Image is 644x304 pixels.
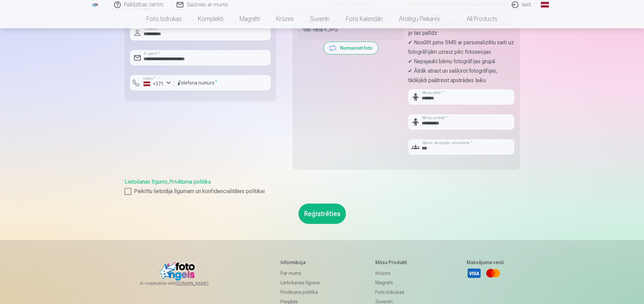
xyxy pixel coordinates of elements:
[375,287,411,297] a: Foto izdrukas
[408,38,514,57] p: ✔ Nosūtīt jums SMS ar personalizētu saiti uz fotogrāfijām uzreiz pēc fotosesijas
[375,268,411,278] a: Krūzes
[281,268,320,278] a: Par mums
[408,57,514,66] p: ✔ Nepajaukt bērnu fotogrāfijas grupā
[448,9,506,28] a: All products
[140,281,225,286] span: In cooperation with
[125,187,520,195] label: Piekrītu lietotāja līgumam un konfidencialitātes politikai
[302,9,338,28] a: Suvenīri
[138,9,190,28] a: Foto izdrukas
[375,278,411,287] a: Magnēti
[324,42,378,54] button: Nomainiet foto
[338,9,391,28] a: Foto kalendāri
[486,266,501,281] a: Mastercard
[268,9,302,28] a: Krūzes
[190,9,231,28] a: Komplekti
[91,3,99,7] img: /fa1
[298,204,346,224] button: Reģistrēties
[408,19,514,38] p: Mēs lūdzam pievienot jūsu bērna fotogrāfiju, jo tas palīdz:
[281,287,320,297] a: Privātuma politika
[467,259,504,266] h5: Maksājuma veidi
[231,9,268,28] a: Magnēti
[281,278,320,287] a: Lietošanas līgums
[143,80,164,87] div: +371
[141,76,157,81] label: Valsts
[125,179,168,185] a: Lietošanas līgums
[408,66,514,85] p: ✔ Ātrāk atrast un sašķirot fotogrāfijas, tādējādi paātrinot apstrādes laiku
[391,9,448,28] a: Atslēgu piekariņi
[375,259,411,266] h5: Mūsu produkti
[281,259,320,266] h5: Informācija
[176,281,225,286] a: [DOMAIN_NAME]
[467,266,482,281] a: Visa
[169,179,211,185] a: Privātuma politika
[130,75,174,91] button: Valsts*+371
[125,178,520,195] div: ,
